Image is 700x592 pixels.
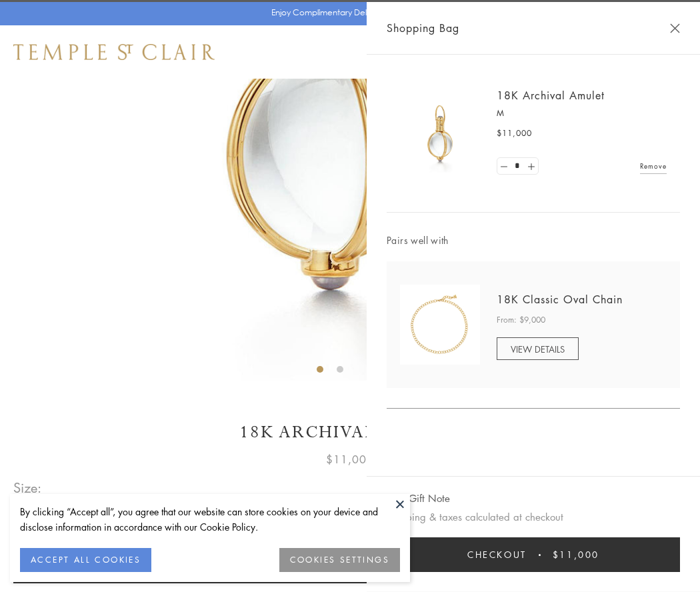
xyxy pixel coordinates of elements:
[497,107,667,120] p: M
[553,547,599,562] span: $11,000
[387,509,680,525] p: Shipping & taxes calculated at checkout
[13,44,215,60] img: Temple St. Clair
[20,548,151,572] button: ACCEPT ALL COOKIES
[467,547,527,562] span: Checkout
[497,158,511,175] a: Set quantity to 0
[497,127,532,140] span: $11,000
[13,477,43,499] span: Size:
[400,93,480,173] img: 18K Archival Amulet
[387,233,680,248] span: Pairs well with
[326,451,374,468] span: $11,000
[524,158,537,175] a: Set quantity to 2
[387,490,450,507] button: Add Gift Note
[497,313,545,327] span: From: $9,000
[497,88,605,103] a: 18K Archival Amulet
[497,337,579,360] a: VIEW DETAILS
[387,537,680,572] button: Checkout $11,000
[670,23,680,33] button: Close Shopping Bag
[387,19,459,37] span: Shopping Bag
[20,504,400,535] div: By clicking “Accept all”, you agree that our website can store cookies on your device and disclos...
[13,421,687,444] h1: 18K Archival Amulet
[640,159,667,173] a: Remove
[400,285,480,365] img: N88865-OV18
[511,343,565,355] span: VIEW DETAILS
[271,6,423,19] p: Enjoy Complimentary Delivery & Returns
[279,548,400,572] button: COOKIES SETTINGS
[497,292,623,307] a: 18K Classic Oval Chain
